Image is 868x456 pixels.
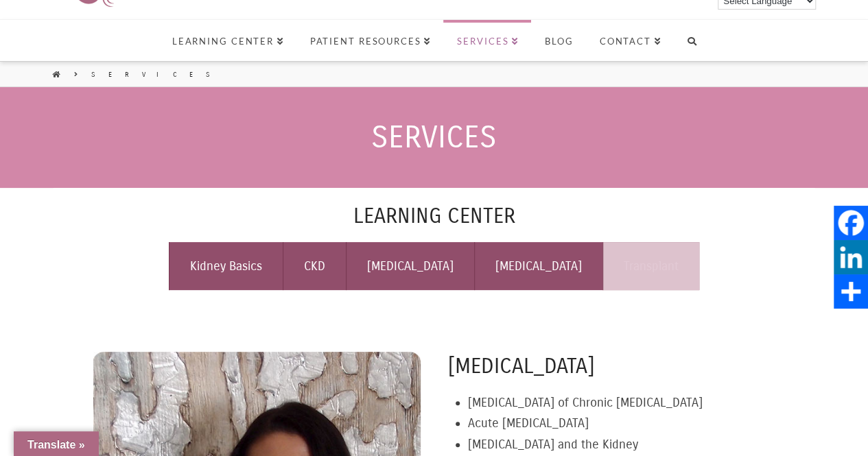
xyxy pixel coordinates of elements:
a: Services [443,20,531,61]
span: Patient Resources [310,37,431,46]
span: Learning Center [172,37,284,46]
a: Kidney Basics [169,242,283,290]
a: Patient Resources [296,20,444,61]
a: Contact [586,20,674,61]
a: Learning Center [159,20,296,61]
span: Services [457,37,519,46]
li: Acute [MEDICAL_DATA] [468,413,775,434]
span: Contact [600,37,661,46]
a: LinkedIn [834,240,868,274]
span: Blog [545,37,574,46]
h4: Learning Center [93,202,775,231]
a: Transplant [602,242,699,290]
li: [MEDICAL_DATA] of Chronic [MEDICAL_DATA] [468,392,775,413]
span: Translate » [27,439,85,451]
h4: [MEDICAL_DATA] [447,352,775,381]
a: [MEDICAL_DATA] [474,242,602,290]
li: [MEDICAL_DATA] and the Kidney [468,434,775,455]
a: [MEDICAL_DATA] [346,242,474,290]
a: Blog [531,20,586,61]
a: Services [91,70,223,80]
a: Facebook [834,206,868,240]
a: CKD [283,242,346,290]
